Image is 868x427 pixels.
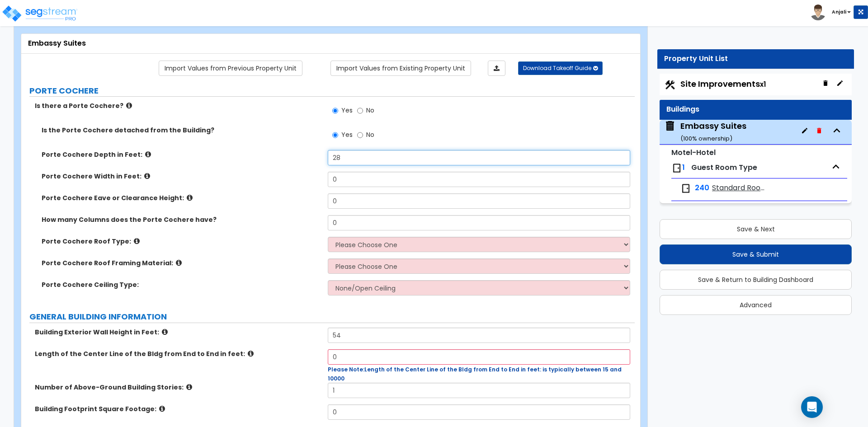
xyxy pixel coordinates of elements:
[328,366,622,382] span: Length of the Center Line of the Bldg from End to End in feet: is typically between 15 and 10000
[42,172,321,181] label: Porte Cochere Width in Feet:
[660,295,852,315] button: Advanced
[35,404,321,413] label: Building Footprint Square Footage:
[832,9,846,15] b: Anjali
[680,134,732,143] small: ( 100 % ownership)
[28,38,633,49] div: Embassy Suites
[42,126,321,135] label: Is the Porte Cochere detached from the Building?
[660,244,852,264] button: Save & Submit
[144,173,150,179] i: click for more info!
[332,130,338,140] input: Yes
[328,366,364,373] span: Please Note:
[680,183,691,194] img: door.png
[666,104,845,115] div: Buildings
[523,64,591,72] span: Download Takeoff Guide
[330,61,471,76] a: Import the dynamic attribute values from existing properties.
[671,147,716,158] small: Motel-Hotel
[29,85,635,97] label: PORTE COCHERE
[660,270,852,290] button: Save & Return to Building Dashboard
[134,238,140,244] i: click for more info!
[341,106,353,115] span: Yes
[801,396,823,418] div: Open Intercom Messenger
[680,120,746,143] div: Embassy Suites
[187,194,193,201] i: click for more info!
[695,183,709,193] span: 240
[126,102,132,109] i: click for more info!
[664,120,676,132] img: building.svg
[660,219,852,239] button: Save & Next
[357,130,363,140] input: No
[760,80,766,89] small: x1
[712,183,767,193] span: Standard Room
[35,349,321,358] label: Length of the Center Line of the Bldg from End to End in feet:
[680,78,766,89] span: Site Improvements
[42,150,321,159] label: Porte Cochere Depth in Feet:
[145,151,151,158] i: click for more info!
[42,258,321,267] label: Porte Cochere Roof Framing Material:
[518,61,603,75] button: Download Takeoff Guide
[248,350,254,357] i: click for more info!
[176,259,182,266] i: click for more info!
[671,163,682,174] img: door.png
[341,130,353,139] span: Yes
[186,384,192,390] i: click for more info!
[35,101,321,110] label: Is there a Porte Cochere?
[159,61,302,76] a: Import the dynamic attribute values from previous properties.
[332,106,338,116] input: Yes
[366,106,374,115] span: No
[42,193,321,202] label: Porte Cochere Eave or Clearance Height:
[42,215,321,224] label: How many Columns does the Porte Cochere have?
[682,162,685,173] span: 1
[42,280,321,289] label: Porte Cochere Ceiling Type:
[35,383,321,392] label: Number of Above-Ground Building Stories:
[664,79,676,91] img: Construction.png
[159,405,165,412] i: click for more info!
[35,328,321,337] label: Building Exterior Wall Height in Feet:
[357,106,363,116] input: No
[29,311,635,323] label: GENERAL BUILDING INFORMATION
[366,130,374,139] span: No
[664,54,847,64] div: Property Unit List
[488,61,505,76] a: Import the dynamic attributes value through Excel sheet
[162,328,168,335] i: click for more info!
[810,5,826,20] img: avatar.png
[42,237,321,246] label: Porte Cochere Roof Type:
[664,120,746,143] span: Embassy Suites
[691,162,757,173] span: Guest Room Type
[1,5,78,23] img: logo_pro_r.png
